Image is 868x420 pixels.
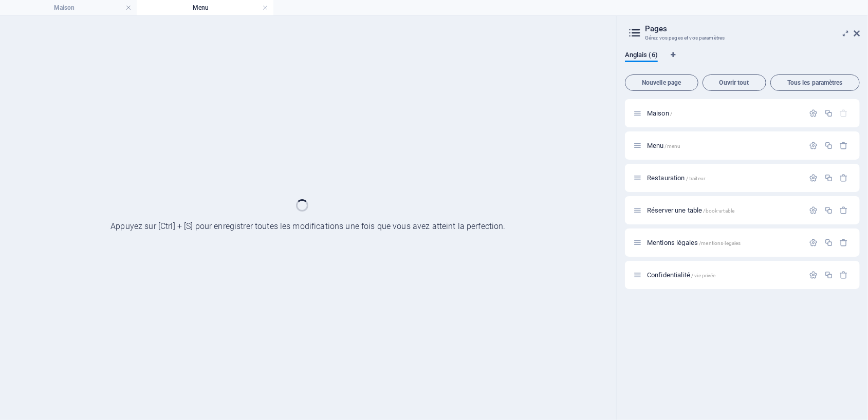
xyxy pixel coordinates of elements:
font: Gérez vos pages et vos paramètres [645,35,725,41]
div: Onglets de langue [625,51,860,70]
font: Pages [645,24,668,33]
font: Restauration [647,174,685,182]
div: Paramètres [809,174,818,182]
div: La page de démarrage ne peut pas être supprimée [840,109,848,118]
font: Confidentialité [647,271,690,279]
div: Double [824,174,833,182]
div: Confidentialité/ vie privée [644,272,804,278]
span: Cliquez pour ouvrir la page [647,271,716,279]
div: Double [824,109,833,118]
font: Maison [54,4,75,11]
span: Cliquez pour ouvrir la page [647,206,734,214]
font: Menu [647,142,664,149]
div: Double [824,206,833,215]
span: Cliquez pour ouvrir la page [647,174,705,182]
font: Ouvrir tout [719,79,749,86]
font: Menu [193,4,209,11]
button: Ouvrir tout [703,74,766,91]
div: Double [824,141,833,150]
div: Paramètres [809,109,818,118]
div: Double [824,271,833,279]
font: / vie privée [691,273,716,278]
div: Paramètres [809,206,818,215]
font: / [670,111,672,117]
font: /mentions-legales [699,240,741,246]
font: Mentions légales [647,239,698,246]
div: Paramètres [809,271,818,279]
font: Réserver une table [647,206,703,214]
font: /menu [665,143,681,149]
font: /book-a-table [704,208,735,214]
div: Restauration/ traiteur [644,175,804,181]
div: Menu/menu [644,142,804,149]
font: / traiteur [686,176,705,181]
div: Retirer [840,271,848,279]
div: Retirer [840,174,848,182]
font: Nouvelle page [642,79,681,86]
font: Tous les paramètres [787,79,843,86]
span: Cliquez pour ouvrir la page [647,239,741,246]
div: Maison/ [644,110,804,117]
button: Nouvelle page [625,74,698,91]
div: Retirer [840,141,848,150]
div: Mentions légales/mentions-legales [644,239,804,246]
div: Réserver une table/book-a-table [644,207,804,214]
button: Tous les paramètres [770,74,860,91]
div: Retirer [840,206,848,215]
font: Maison [647,109,669,117]
div: Paramètres [809,141,818,150]
div: Double [824,238,833,247]
div: Retirer [840,238,848,247]
font: Anglais (6) [625,51,658,59]
div: Paramètres [809,238,818,247]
